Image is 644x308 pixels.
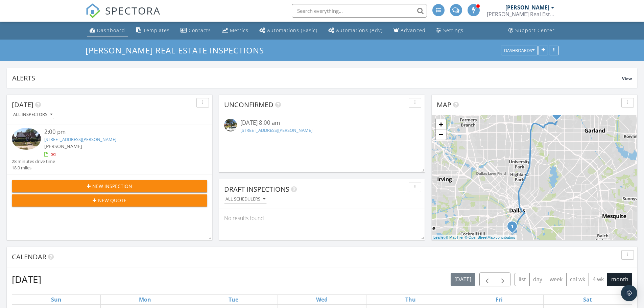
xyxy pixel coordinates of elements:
[224,119,237,132] img: streetview
[224,195,267,204] button: All schedulers
[219,24,251,37] a: Metrics
[326,24,385,37] a: Automations (Advanced)
[436,129,446,140] a: Zoom out
[12,158,55,165] div: 28 minutes drive time
[515,27,555,33] div: Support Center
[224,100,273,109] span: Unconfirmed
[433,235,445,239] a: Leaflet
[86,3,100,18] img: The Best Home Inspection Software - Spectora
[87,24,128,37] a: Dashboard
[557,113,561,117] div: 13114 Chandler Drive, Dallas TX 75243
[506,24,557,37] a: Support Center
[589,273,607,286] button: 4 wk
[434,24,466,37] a: Settings
[505,4,549,11] div: [PERSON_NAME]
[13,112,52,117] div: All Inspectors
[44,143,82,149] span: [PERSON_NAME]
[12,252,46,261] span: Calendar
[315,295,329,304] a: Wednesday
[86,45,270,56] a: [PERSON_NAME] Real Estate Inspections
[479,273,495,286] button: Previous month
[494,295,504,304] a: Friday
[443,27,463,33] div: Settings
[44,136,116,142] a: [STREET_ADDRESS][PERSON_NAME]
[336,27,383,33] div: Automations (Adv)
[50,295,63,304] a: Sunday
[224,119,420,135] a: [DATE] 8:00 am [STREET_ADDRESS][PERSON_NAME]
[225,197,265,202] div: All schedulers
[12,128,207,171] a: 2:00 pm [STREET_ADDRESS][PERSON_NAME] [PERSON_NAME] 28 minutes drive time 18.0 miles
[437,100,451,109] span: Map
[501,46,538,55] button: Dashboards
[622,76,632,81] span: View
[512,226,516,230] div: 1206 Galloway Ave, Dallas, TX 75216
[240,127,312,133] a: [STREET_ADDRESS][PERSON_NAME]
[566,273,589,286] button: cal wk
[511,224,514,229] i: 1
[546,273,567,286] button: week
[240,119,403,127] div: [DATE] 8:00 am
[98,197,126,204] span: New Quote
[189,27,211,33] div: Contacts
[138,295,152,304] a: Monday
[391,24,428,37] a: Advanced
[143,27,170,33] div: Templates
[436,119,446,129] a: Zoom in
[504,48,534,53] div: Dashboards
[451,273,475,286] button: [DATE]
[86,9,161,23] a: SPECTORA
[219,209,425,227] div: No results found
[446,235,464,239] a: © MapTiler
[12,165,55,171] div: 18.0 miles
[105,3,161,18] span: SPECTORA
[92,183,132,190] span: New Inspection
[12,273,41,286] h2: [DATE]
[12,73,622,82] div: Alerts
[292,4,427,18] input: Search everything...
[227,295,240,304] a: Tuesday
[178,24,214,37] a: Contacts
[12,110,54,119] button: All Inspectors
[133,24,172,37] a: Templates
[224,185,289,194] span: Draft Inspections
[12,180,207,192] button: New Inspection
[12,100,33,109] span: [DATE]
[401,27,426,33] div: Advanced
[12,128,41,150] img: 9546094%2Fcover_photos%2F5JwnbRcR3kouRUkBtvCA%2Fsmall.jpg
[44,128,191,136] div: 2:00 pm
[607,273,632,286] button: month
[515,273,530,286] button: list
[465,235,515,239] a: © OpenStreetMap contributors
[12,194,207,207] button: New Quote
[529,273,546,286] button: day
[432,235,517,240] div: |
[487,11,554,18] div: Cofer Real Estate Inspections, PLLC
[97,27,125,33] div: Dashboard
[257,24,320,37] a: Automations (Basic)
[582,295,593,304] a: Saturday
[267,27,317,33] div: Automations (Basic)
[621,285,637,301] div: Open Intercom Messenger
[404,295,417,304] a: Thursday
[230,27,248,33] div: Metrics
[495,273,511,286] button: Next month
